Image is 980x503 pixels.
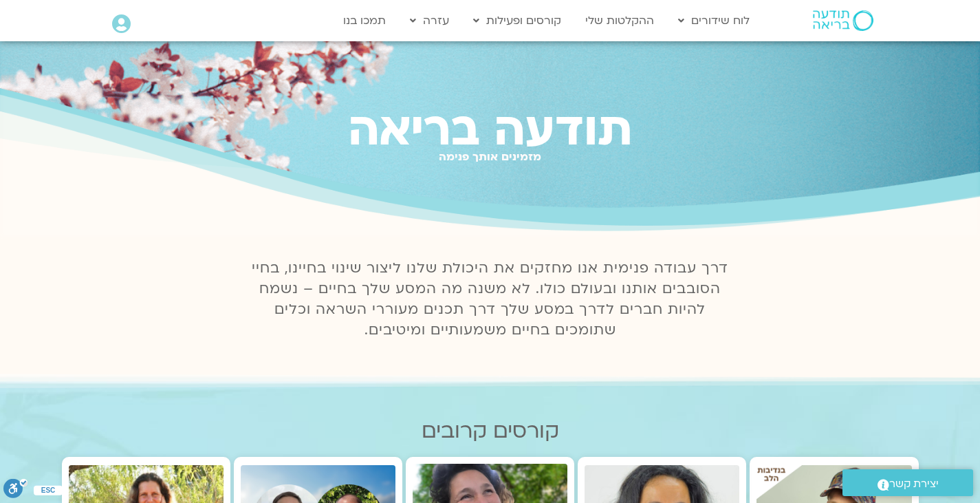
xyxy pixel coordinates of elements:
h2: קורסים קרובים [62,419,919,443]
p: דרך עבודה פנימית אנו מחזקים את היכולת שלנו ליצור שינוי בחיינו, בחיי הסובבים אותנו ובעולם כולו. לא... [244,258,737,341]
a: ההקלטות שלי [578,8,661,34]
span: יצירת קשר [889,475,939,493]
a: עזרה [403,8,456,34]
a: לוח שידורים [671,8,756,34]
a: קורסים ופעילות [466,8,568,34]
a: יצירת קשר [842,469,973,496]
a: תמכו בנו [336,8,393,34]
img: תודעה בריאה [813,10,873,31]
